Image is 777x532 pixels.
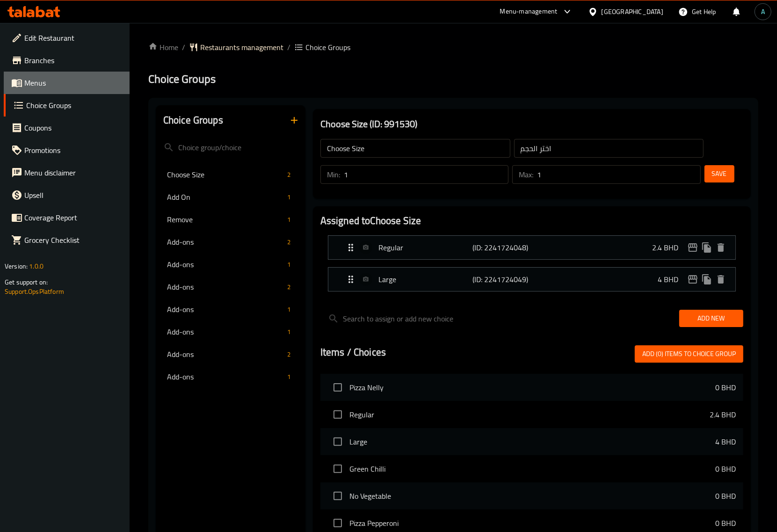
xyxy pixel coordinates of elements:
span: Remove [167,214,283,225]
span: Select choice [328,405,348,424]
span: Pizza Nelly [349,382,715,393]
p: Large [378,274,472,285]
span: 1 [283,215,294,224]
a: Grocery Checklist [4,229,130,251]
div: Choices [283,281,294,292]
span: Coverage Report [24,212,122,223]
li: Expand [320,263,743,295]
span: Add-ons [167,326,283,337]
a: Menu disclaimer [4,161,130,184]
div: Choices [283,326,294,337]
div: Expand [328,268,735,291]
span: Add New [687,313,736,324]
div: Expand [328,236,735,259]
h3: Choose Size (ID: 991530) [320,117,743,131]
div: Add-ons2 [156,231,305,253]
p: 2.4 BHD [710,409,736,420]
button: duplicate [700,272,714,286]
div: Choices [283,169,294,180]
div: Choices [283,236,294,248]
span: A [761,7,765,17]
button: edit [686,240,700,255]
span: Select choice [328,459,348,479]
a: Choice Groups [4,94,130,117]
a: Upsell [4,184,130,206]
button: delete [714,272,728,286]
span: Save [712,168,727,180]
span: 1 [283,260,294,269]
button: Add New [679,310,743,327]
span: Add-ons [167,304,283,315]
span: Select choice [328,486,348,506]
button: duplicate [700,240,714,255]
span: Add-ons [167,349,283,360]
a: Home [148,42,178,53]
span: Choose Size [167,169,283,180]
span: Add-ons [167,236,283,248]
p: (ID: 2241724049) [472,274,535,285]
a: Coverage Report [4,206,130,229]
span: Add (0) items to choice group [642,348,736,360]
nav: breadcrumb [148,42,758,53]
span: Menus [24,77,122,88]
div: Add On1 [156,186,305,208]
p: 2.4 BHD [652,242,686,253]
span: Grocery Checklist [24,234,122,246]
div: Add-ons1 [156,253,305,276]
h2: Assigned to Choose Size [320,214,743,228]
span: 1 [283,328,294,336]
span: 2 [283,283,294,292]
div: Choices [283,304,294,315]
span: Select choice [328,378,348,397]
h2: Items / Choices [320,345,386,359]
div: Add-ons1 [156,321,305,343]
span: Pizza Pepperoni [349,517,715,529]
div: Menu-management [500,6,558,17]
div: Choices [283,349,294,360]
span: Add On [167,191,283,203]
span: 1.0.0 [29,260,44,272]
span: Regular [349,409,710,420]
span: Large [349,436,715,447]
li: Expand [320,232,743,263]
span: No Vegetable [349,490,715,502]
p: 4 BHD [715,436,736,447]
div: Choices [283,191,294,203]
div: Choices [283,259,294,270]
div: Choices [283,214,294,225]
div: Choices [283,371,294,382]
p: 4 BHD [658,274,686,285]
span: Choice Groups [148,68,216,89]
span: Edit Restaurant [24,32,122,44]
span: Green Chilli [349,463,715,474]
span: Promotions [24,145,122,156]
p: 0 BHD [715,463,736,474]
span: Choice Groups [305,42,350,53]
a: Promotions [4,139,130,161]
button: Add (0) items to choice group [635,345,743,363]
a: Edit Restaurant [4,27,130,49]
span: Branches [24,55,122,66]
p: Max: [519,169,533,180]
span: Add-ons [167,371,283,382]
button: delete [714,240,728,255]
p: 0 BHD [715,490,736,502]
span: Add-ons [167,281,283,292]
span: Add-ons [167,259,283,270]
div: Add-ons1 [156,298,305,321]
p: (ID: 2241724048) [472,242,535,253]
button: Save [704,165,734,182]
p: Min: [327,169,340,180]
span: Choice Groups [26,100,122,111]
p: 0 BHD [715,517,736,529]
span: Get support on: [5,276,48,288]
span: 2 [283,238,294,247]
a: Coupons [4,117,130,139]
div: Remove1 [156,208,305,231]
span: 1 [283,372,294,381]
button: edit [686,272,700,286]
a: Restaurants management [189,42,283,53]
span: 2 [283,350,294,359]
h2: Choice Groups [163,113,223,127]
span: 1 [283,305,294,314]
